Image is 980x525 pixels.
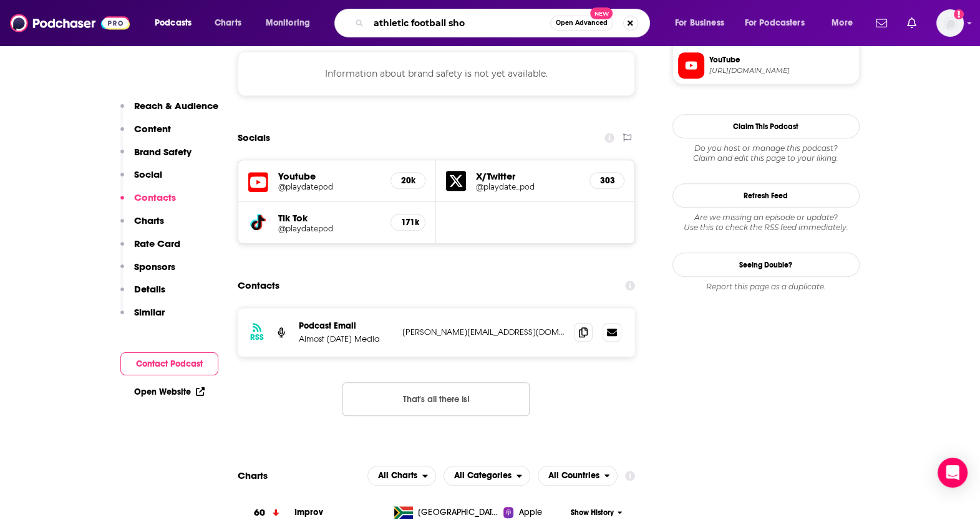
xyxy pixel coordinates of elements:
[120,238,180,261] button: Rate Card
[378,471,417,480] span: All Charts
[556,20,608,26] span: Open Advanced
[146,13,208,33] button: open menu
[278,182,381,191] a: @playdatepod
[367,466,436,486] h2: Platforms
[134,387,205,397] a: Open Website
[672,253,860,277] a: Seeing Double?
[254,506,265,520] h3: 60
[367,466,436,486] button: open menu
[215,14,241,32] span: Charts
[389,506,503,519] a: [GEOGRAPHIC_DATA]
[120,283,165,306] button: Details
[672,213,860,233] div: Are we missing an episode or update? Use this to check the RSS feed immediately.
[571,508,614,518] span: Show History
[548,471,599,480] span: All Countries
[134,306,165,318] p: Similar
[120,191,176,214] button: Contacts
[120,168,162,191] button: Social
[444,466,530,486] button: open menu
[134,261,175,272] p: Sponsors
[936,9,964,37] img: User Profile
[454,471,512,480] span: All Categories
[832,14,853,32] span: More
[134,123,171,135] p: Content
[250,332,264,342] h3: RSS
[278,212,381,224] h5: Tik Tok
[120,306,165,329] button: Similar
[206,13,249,33] a: Charts
[346,9,662,37] div: Search podcasts, credits, & more...
[369,13,550,33] input: Search podcasts, credits, & more...
[871,12,892,34] a: Show notifications dropdown
[444,466,530,486] h2: Categories
[402,327,565,337] p: [PERSON_NAME][EMAIL_ADDRESS][DOMAIN_NAME]
[120,146,192,169] button: Brand Safety
[120,123,171,146] button: Content
[503,506,566,519] a: Apple
[936,9,964,37] button: Show profile menu
[672,114,860,138] button: Claim This Podcast
[709,54,854,65] span: YouTube
[401,217,415,228] h5: 171k
[745,14,805,32] span: For Podcasters
[675,14,724,32] span: For Business
[672,282,860,292] div: Report this page as a duplicate.
[678,52,854,79] a: YouTube[URL][DOMAIN_NAME]
[672,143,860,153] span: Do you host or manage this podcast?
[401,175,415,186] h5: 20k
[590,7,613,19] span: New
[936,9,964,37] span: Logged in as meg_reilly_edl
[10,11,130,35] img: Podchaser - Follow, Share and Rate Podcasts
[278,170,381,182] h5: Youtube
[709,66,854,75] span: https://www.youtube.com/@playdatepod
[238,470,268,481] h2: Charts
[120,100,218,123] button: Reach & Audience
[134,146,192,158] p: Brand Safety
[902,12,921,34] a: Show notifications dropdown
[299,334,392,344] p: Almost [DATE] Media
[418,506,499,519] span: South Africa
[257,13,326,33] button: open menu
[120,352,218,375] button: Contact Podcast
[476,182,580,191] a: @playdate_pod
[294,507,323,518] a: Improv
[134,100,218,112] p: Reach & Audience
[266,14,310,32] span: Monitoring
[538,466,618,486] button: open menu
[672,143,860,163] div: Claim and edit this page to your liking.
[120,214,164,238] button: Charts
[134,168,162,180] p: Social
[538,466,618,486] h2: Countries
[476,170,580,182] h5: X/Twitter
[238,51,636,96] div: Information about brand safety is not yet available.
[342,382,530,416] button: Nothing here.
[550,16,613,31] button: Open AdvancedNew
[278,224,381,233] a: @playdatepod
[120,261,175,284] button: Sponsors
[134,214,164,226] p: Charts
[823,13,868,33] button: open menu
[155,14,192,32] span: Podcasts
[134,191,176,203] p: Contacts
[299,320,392,331] p: Podcast Email
[238,274,279,297] h2: Contacts
[518,506,542,519] span: Apple
[954,9,964,19] svg: Add a profile image
[672,183,860,208] button: Refresh Feed
[134,283,165,295] p: Details
[238,126,270,150] h2: Socials
[938,458,968,488] div: Open Intercom Messenger
[600,175,614,186] h5: 303
[737,13,823,33] button: open menu
[666,13,740,33] button: open menu
[134,238,180,249] p: Rate Card
[566,508,626,518] button: Show History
